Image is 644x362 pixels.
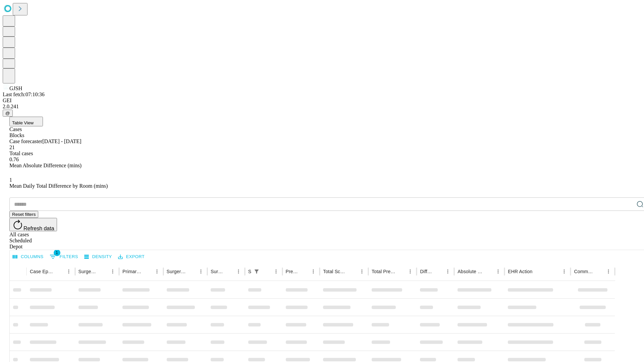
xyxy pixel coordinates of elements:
span: @ [5,111,10,116]
button: Density [83,252,114,262]
span: Last fetch: 07:10:36 [3,92,45,97]
div: 2.0.241 [3,104,641,110]
span: 21 [9,144,15,150]
button: Sort [396,267,406,276]
button: Refresh data [9,218,57,231]
span: Mean Daily Total Difference by Room (mins) [9,183,108,189]
button: Menu [493,267,503,276]
button: Show filters [252,267,261,276]
span: Total cases [9,150,33,156]
button: Select columns [11,252,45,262]
div: EHR Action [508,269,532,274]
button: Sort [533,267,542,276]
span: Refresh data [23,226,54,231]
button: Table View [9,117,43,126]
button: Menu [443,267,452,276]
div: Total Predicted Duration [372,269,396,274]
span: GJSH [9,85,22,91]
span: [DATE] - [DATE] [42,138,81,144]
button: Menu [108,267,117,276]
button: Menu [357,267,367,276]
div: Absolute Difference [458,269,483,274]
button: Menu [271,267,281,276]
div: Primary Service [122,269,142,274]
button: Sort [299,267,309,276]
button: Menu [604,267,613,276]
button: Menu [559,267,569,276]
button: Sort [224,267,234,276]
div: 1 active filter [252,267,261,276]
span: 0.76 [9,157,19,162]
div: Scheduled In Room Duration [248,269,251,274]
button: Sort [55,267,64,276]
span: Mean Absolute Difference (mins) [9,163,82,168]
button: Sort [348,267,357,276]
div: Total Scheduled Duration [323,269,347,274]
button: Sort [143,267,152,276]
button: Sort [484,267,493,276]
button: Menu [406,267,415,276]
button: Menu [309,267,318,276]
span: Reset filters [12,212,36,217]
span: 1 [54,249,60,256]
div: Surgery Name [167,269,186,274]
button: Sort [434,267,443,276]
div: Surgeon Name [78,269,98,274]
button: Menu [64,267,73,276]
span: Table View [12,120,34,125]
button: Reset filters [9,211,38,218]
span: 1 [9,177,12,183]
div: Case Epic Id [30,269,54,274]
button: Export [116,252,146,262]
button: Menu [234,267,243,276]
button: Sort [99,267,108,276]
button: @ [3,110,13,117]
button: Sort [187,267,196,276]
div: GEI [3,98,641,104]
button: Menu [152,267,162,276]
button: Sort [262,267,271,276]
button: Show filters [48,251,80,262]
button: Menu [196,267,206,276]
span: Case forecaster [9,138,42,144]
div: Predicted In Room Duration [286,269,299,274]
div: Surgery Date [211,269,224,274]
div: Comments [574,269,593,274]
button: Sort [594,267,604,276]
div: Difference [420,269,433,274]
